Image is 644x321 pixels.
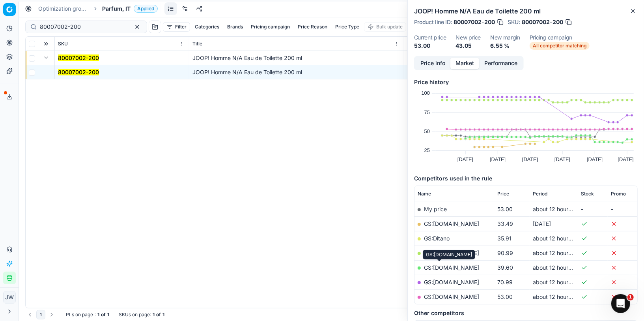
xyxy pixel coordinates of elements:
[424,147,430,153] text: 25
[424,220,479,227] a: GS:[DOMAIN_NAME]
[418,191,431,197] span: Name
[533,191,547,197] span: Period
[424,206,447,212] span: My price
[414,309,638,317] h5: Other competitors
[58,69,99,75] mark: 80007002-200
[611,294,630,313] iframe: Intercom live chat
[497,293,513,300] span: 53.00
[455,42,481,50] dd: 43.05
[587,156,603,162] text: [DATE]
[454,18,495,26] span: 80007002-200
[578,202,608,216] td: -
[192,54,302,61] span: JOOP! Homme N/A Eau de Toilette 200 ml
[47,310,56,319] button: Go to next page
[533,264,582,271] span: about 12 hours ago
[530,42,590,50] span: All competitor matching
[119,312,151,318] span: SKUs on page :
[497,235,511,242] span: 35.91
[25,310,56,319] nav: pagination
[490,156,506,162] text: [DATE]
[533,206,582,212] span: about 12 hours ago
[497,250,513,256] span: 90.99
[192,22,222,32] button: Categories
[497,191,509,197] span: Price
[415,58,450,69] button: Price info
[248,22,293,32] button: Pricing campaign
[414,19,452,25] span: Product line ID :
[522,18,563,26] span: 80007002-200
[414,175,638,182] h5: Competitors used in the rule
[424,293,479,300] a: GS:[DOMAIN_NAME]
[41,39,51,49] button: Expand all
[38,5,89,13] a: Optimization groups
[530,35,590,40] dt: Pricing campaign
[533,250,582,256] span: about 12 hours ago
[533,220,551,227] span: [DATE]
[608,202,637,216] td: -
[611,191,626,197] span: Promo
[424,264,479,271] a: GS:[DOMAIN_NAME]
[414,42,446,50] dd: 53.00
[102,5,131,13] span: Parfum, IT
[455,35,481,40] dt: New price
[414,35,446,40] dt: Current price
[414,78,638,86] h5: Price history
[134,5,158,13] span: Applied
[153,312,155,318] strong: 1
[364,22,406,32] button: Bulk update
[450,58,479,69] button: Market
[457,156,473,162] text: [DATE]
[40,23,126,31] input: Search by SKU or title
[497,279,513,285] span: 70.99
[490,35,520,40] dt: New margin
[102,5,158,13] span: Parfum, ITApplied
[107,312,109,318] strong: 1
[3,291,16,304] button: JW
[41,53,51,62] button: Expand
[508,19,520,25] span: SKU :
[58,68,99,76] button: 80007002-200
[25,310,35,319] button: Go to previous page
[36,310,45,319] button: 1
[522,156,538,162] text: [DATE]
[497,264,513,271] span: 39.60
[224,22,246,32] button: Brands
[156,312,161,318] strong: of
[424,128,430,134] text: 50
[424,109,430,115] text: 75
[38,5,158,13] nav: breadcrumb
[162,312,164,318] strong: 1
[97,312,99,318] strong: 1
[192,41,202,47] span: Title
[533,279,582,285] span: about 12 hours ago
[423,250,475,259] div: GS:[DOMAIN_NAME]
[479,58,523,69] button: Performance
[424,279,479,285] a: GS:[DOMAIN_NAME]
[554,156,570,162] text: [DATE]
[66,312,93,318] span: PLs on page
[414,6,638,16] h2: JOOP! Homme N/A Eau de Toilette 200 ml
[533,235,582,242] span: about 12 hours ago
[422,90,430,96] text: 100
[101,312,106,318] strong: of
[58,54,99,62] button: 80007002-200
[424,235,450,242] a: GS:Ditano
[581,191,594,197] span: Stock
[295,22,330,32] button: Price Reason
[533,293,582,300] span: about 12 hours ago
[497,220,513,227] span: 33.49
[58,41,68,47] span: SKU
[424,250,479,256] a: GS:[DOMAIN_NAME]
[618,156,634,162] text: [DATE]
[192,69,302,75] span: JOOP! Homme N/A Eau de Toilette 200 ml
[4,291,15,303] span: JW
[627,294,634,300] span: 1
[163,22,190,32] button: Filter
[332,22,362,32] button: Price Type
[58,54,99,61] mark: 80007002-200
[497,206,513,212] span: 53.00
[490,42,520,50] dd: 6.55 %
[66,312,109,318] div: :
